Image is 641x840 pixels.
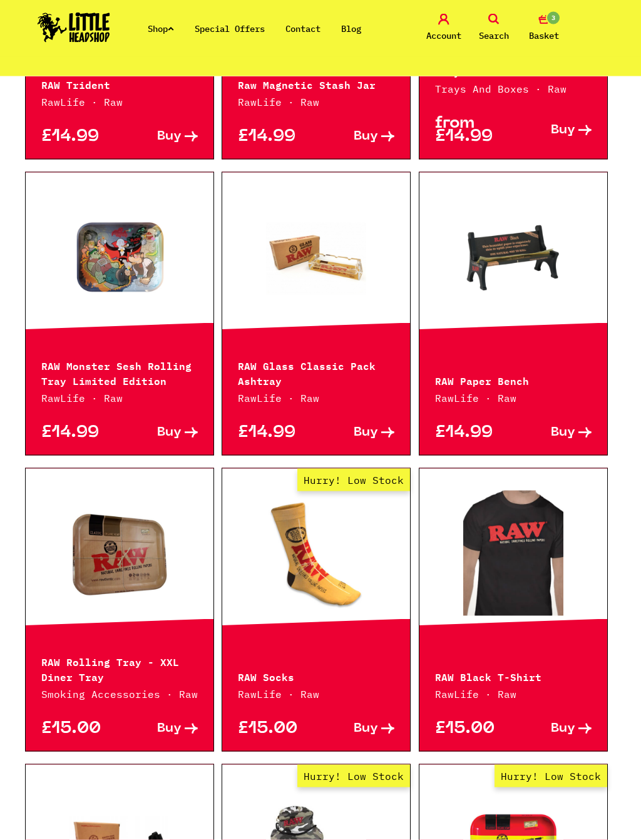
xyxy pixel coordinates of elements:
[222,491,410,616] a: Hurry! Low Stock
[435,117,513,143] p: from £14.99
[41,722,120,735] p: £15.00
[195,23,265,34] a: Special Offers
[479,28,509,43] span: Search
[41,357,198,387] p: RAW Monster Sesh Rolling Tray Limited Edition
[238,391,394,406] p: RawLife · Raw
[157,426,182,439] span: Buy
[238,95,394,110] p: RawLife · Raw
[297,765,410,787] span: Hurry! Low Stock
[38,13,110,43] img: Little Head Shop Logo
[41,653,198,684] p: RAW Rolling Tray - XXL Diner Tray
[157,130,182,143] span: Buy
[120,722,198,735] a: Buy
[513,117,592,143] a: Buy
[341,23,361,34] a: Blog
[285,23,320,34] a: Contact
[354,722,378,735] span: Buy
[426,28,461,43] span: Account
[41,391,198,406] p: RawLife · Raw
[41,76,198,91] p: RAW Trident
[238,722,316,735] p: £15.00
[435,722,513,735] p: £15.00
[316,426,394,439] a: Buy
[435,81,592,96] p: Trays And Boxes · Raw
[41,687,198,702] p: Smoking Accessories · Raw
[238,76,394,91] p: Raw Magnetic Stash Jar
[551,722,575,735] span: Buy
[316,722,394,735] a: Buy
[513,426,592,439] a: Buy
[157,722,182,735] span: Buy
[435,687,592,702] p: RawLife · Raw
[297,469,410,491] span: Hurry! Low Stock
[238,687,394,702] p: RawLife · Raw
[41,426,120,439] p: £14.99
[495,765,607,787] span: Hurry! Low Stock
[551,124,575,137] span: Buy
[238,668,394,684] p: RAW Socks
[513,722,592,735] a: Buy
[435,372,592,387] p: RAW Paper Bench
[472,14,516,43] a: Search
[41,130,120,143] p: £14.99
[354,426,378,439] span: Buy
[238,426,316,439] p: £14.99
[551,426,575,439] span: Buy
[354,130,378,143] span: Buy
[435,391,592,406] p: RawLife · Raw
[148,23,174,34] a: Shop
[435,426,513,439] p: £14.99
[529,28,559,43] span: Basket
[316,130,394,143] a: Buy
[238,130,316,143] p: £14.99
[120,130,198,143] a: Buy
[435,668,592,684] p: RAW Black T-Shirt
[120,426,198,439] a: Buy
[546,11,561,26] span: 3
[522,14,566,43] a: 3 Basket
[238,357,394,387] p: RAW Glass Classic Pack Ashtray
[41,95,198,110] p: RawLife · Raw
